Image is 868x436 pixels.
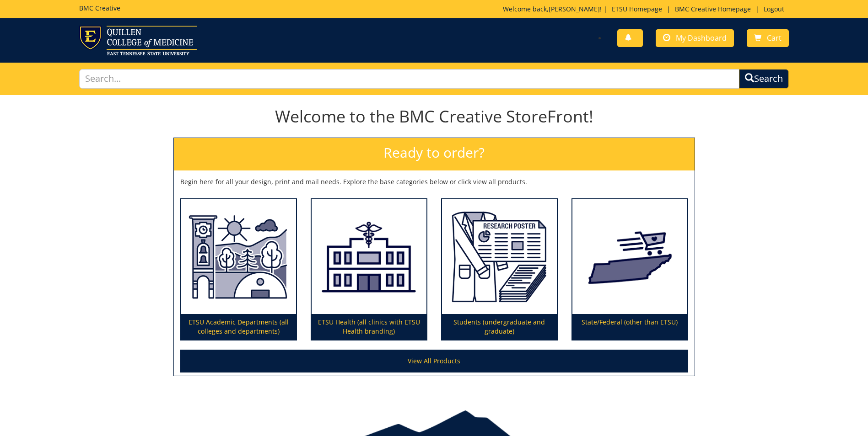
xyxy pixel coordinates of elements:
p: ETSU Health (all clinics with ETSU Health branding) [312,314,426,340]
img: Students (undergraduate and graduate) [442,199,557,314]
a: BMC Creative Homepage [670,5,755,13]
h5: BMC Creative [79,5,120,11]
p: Welcome back, ! | | | [503,5,789,14]
a: My Dashboard [656,29,734,47]
a: Logout [759,5,789,13]
a: View All Products [180,350,688,372]
a: State/Federal (other than ETSU) [572,199,687,340]
a: ETSU Academic Departments (all colleges and departments) [181,199,296,340]
a: ETSU Homepage [607,5,667,13]
input: Search... [79,69,739,89]
p: Students (undergraduate and graduate) [442,314,557,340]
a: [PERSON_NAME] [549,5,600,13]
a: Students (undergraduate and graduate) [442,199,557,340]
span: My Dashboard [676,33,727,43]
img: ETSU Health (all clinics with ETSU Health branding) [312,199,426,314]
button: Search [739,69,789,89]
img: ETSU logo [79,26,197,55]
p: Begin here for all your design, print and mail needs. Explore the base categories below or click ... [180,177,688,186]
span: Cart [767,33,782,43]
a: Cart [747,29,789,47]
h1: Welcome to the BMC Creative StoreFront! [173,107,695,126]
p: State/Federal (other than ETSU) [572,314,687,340]
a: ETSU Health (all clinics with ETSU Health branding) [312,199,426,340]
img: ETSU Academic Departments (all colleges and departments) [181,199,296,314]
img: State/Federal (other than ETSU) [572,199,687,314]
h2: Ready to order? [174,138,695,170]
p: ETSU Academic Departments (all colleges and departments) [181,314,296,340]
